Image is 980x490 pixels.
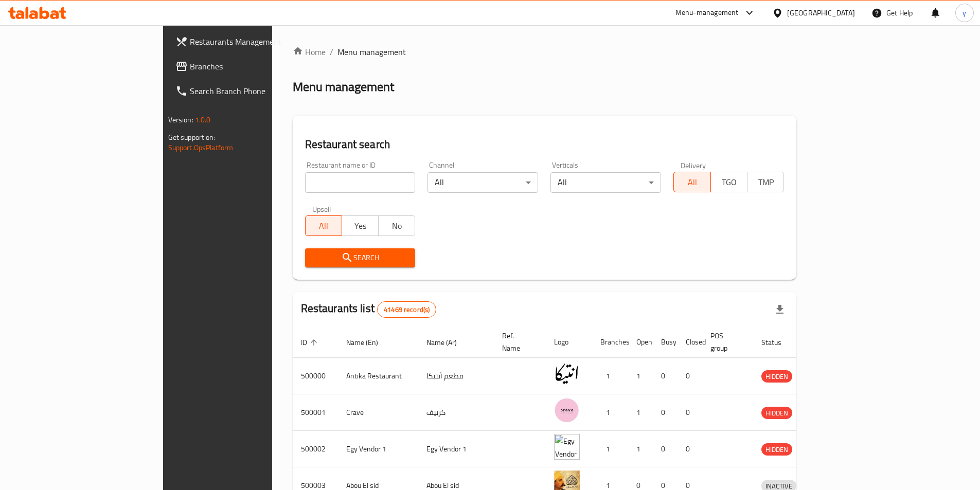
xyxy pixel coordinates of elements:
[675,7,739,19] div: Menu-management
[554,361,580,387] img: Antika Restaurant
[190,85,318,97] span: Search Branch Phone
[293,79,394,95] h2: Menu management
[168,131,216,144] span: Get support on:
[761,370,792,383] div: HIDDEN
[305,248,416,267] button: Search
[653,358,678,394] td: 0
[293,46,797,58] nav: breadcrumb
[761,371,792,383] span: HIDDEN
[787,7,855,19] div: [GEOGRAPHIC_DATA]
[167,29,327,54] a: Restaurants Management
[342,215,379,236] button: Yes
[710,172,747,192] button: TGO
[195,113,211,126] span: 1.0.0
[678,175,706,190] span: All
[337,46,406,58] span: Menu management
[310,219,338,233] span: All
[678,358,702,394] td: 0
[673,172,710,192] button: All
[338,358,418,394] td: Antika Restaurant
[418,358,494,394] td: مطعم أنتيكا
[761,444,792,456] span: HIDDEN
[305,172,416,193] input: Search for restaurant name or ID..
[550,172,661,193] div: All
[167,54,327,79] a: Branches
[168,113,193,126] span: Version:
[377,301,436,318] div: Total records count
[752,175,780,190] span: TMP
[628,431,653,467] td: 1
[330,46,333,58] li: /
[378,215,415,236] button: No
[502,330,533,354] span: Ref. Name
[678,431,702,467] td: 0
[427,172,538,193] div: All
[592,358,628,394] td: 1
[168,141,234,154] a: Support.OpsPlatform
[312,205,331,212] label: Upsell
[653,326,678,358] th: Busy
[761,443,792,456] div: HIDDEN
[761,407,792,419] span: HIDDEN
[338,431,418,467] td: Egy Vendor 1
[167,79,327,103] a: Search Branch Phone
[592,394,628,431] td: 1
[554,397,580,423] img: Crave
[592,431,628,467] td: 1
[305,137,785,152] h2: Restaurant search
[628,394,653,431] td: 1
[715,175,743,190] span: TGO
[418,394,494,431] td: كرييف
[190,35,318,48] span: Restaurants Management
[678,394,702,431] td: 0
[963,7,966,19] span: y
[313,251,407,264] span: Search
[747,172,784,192] button: TMP
[346,219,375,233] span: Yes
[653,431,678,467] td: 0
[761,407,792,419] div: HIDDEN
[378,305,436,315] span: 41469 record(s)
[305,215,342,236] button: All
[546,326,592,358] th: Logo
[338,394,418,431] td: Crave
[426,336,470,349] span: Name (Ar)
[761,336,795,349] span: Status
[678,326,702,358] th: Closed
[710,330,741,354] span: POS group
[554,434,580,460] img: Egy Vendor 1
[628,358,653,394] td: 1
[301,336,320,349] span: ID
[592,326,628,358] th: Branches
[628,326,653,358] th: Open
[653,394,678,431] td: 0
[190,60,318,72] span: Branches
[681,161,706,169] label: Delivery
[418,431,494,467] td: Egy Vendor 1
[768,297,792,322] div: Export file
[383,219,411,233] span: No
[301,301,437,318] h2: Restaurants list
[346,336,391,349] span: Name (En)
